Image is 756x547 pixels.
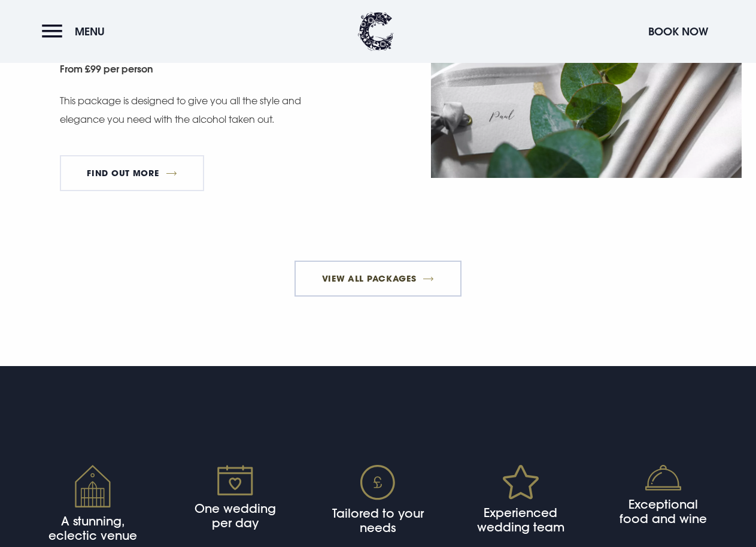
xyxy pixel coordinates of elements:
img: Calendar icon [217,465,253,495]
h4: One wedding per day [185,501,286,530]
img: Venue icon [75,465,111,508]
button: Book Now [642,19,714,44]
a: FIND OUT MORE [60,155,204,191]
small: From £99 per person [60,57,371,84]
img: Food icon [645,465,681,491]
img: Star icon [503,465,539,500]
a: View All Packages [294,261,462,297]
p: This package is designed to give you all the style and elegance you need with the alcohol taken out. [60,92,305,128]
img: Clandeboye Lodge [358,12,394,51]
span: Menu [75,25,105,38]
h4: Tailored to your needs [328,506,429,535]
h4: Experienced wedding team [470,506,571,534]
h4: Exceptional food and wine [613,497,714,526]
h4: A stunning, eclectic venue [42,514,143,543]
img: Pound icon [360,465,396,500]
button: Menu [42,19,111,44]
